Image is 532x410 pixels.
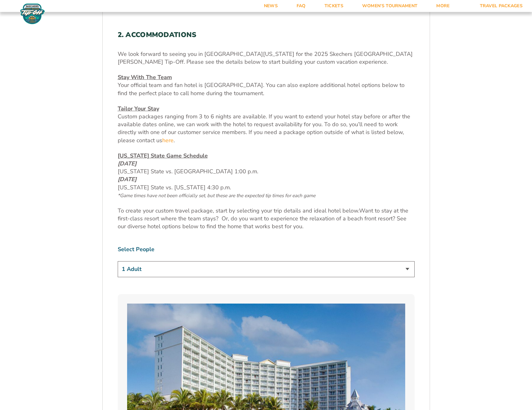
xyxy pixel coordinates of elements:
[118,175,137,183] em: [DATE]
[118,73,172,81] u: Stay With The Team
[118,113,410,144] span: Custom packages ranging from 3 to 6 nights are available. If you want to extend your hotel stay b...
[118,31,415,39] h2: 2. Accommodations
[174,137,175,144] span: .
[118,192,315,199] span: *Game times have not been officially set, but these are the expected tip times for each game
[19,3,46,24] img: Fort Myers Tip-Off
[118,152,208,159] span: [US_STATE] State Game Schedule
[118,160,137,167] em: [DATE]
[118,81,405,97] span: Your official team and fan hotel is [GEOGRAPHIC_DATA]. You can also explore additional hotel opti...
[118,207,359,214] span: To create your custom travel package, start by selecting your trip details and ideal hotel below.
[118,207,415,231] p: Want to stay at the first-class resort where the team stays? Or, do you want to experience the re...
[118,160,315,199] span: [US_STATE] State vs. [GEOGRAPHIC_DATA] 1:00 p.m. [US_STATE] State vs. [US_STATE] 4:30 p.m.
[118,50,415,66] p: We look forward to seeing you in [GEOGRAPHIC_DATA][US_STATE] for the 2025 Skechers [GEOGRAPHIC_DA...
[162,137,174,144] a: here
[118,105,159,112] u: Tailor Your Stay
[118,245,415,253] label: Select People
